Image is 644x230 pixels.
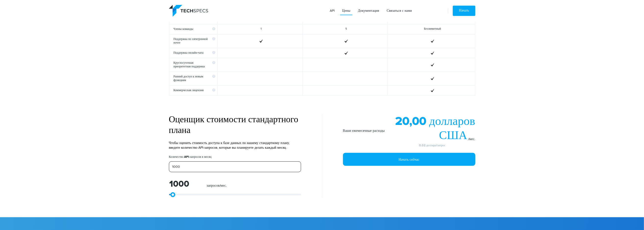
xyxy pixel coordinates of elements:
[424,28,441,31] font: Безлимитный
[169,141,290,149] font: Чтобы оценить стоимость доступа к базе данных по нашему стандартному плану, введите количество AP...
[395,116,475,142] font: 20,00 долларов США
[436,144,445,147] font: /запрос
[174,75,203,82] font: Ранний доступ к новым функциям
[343,153,475,166] a: Начать сейчас
[169,115,298,135] font: Оценщик стоимости стандартного плана
[340,6,352,15] a: Цены
[328,6,337,15] a: API
[174,61,205,68] font: Круглосуточная приоритетная поддержка
[174,38,208,44] font: Поддержка по электронной почте
[169,5,208,17] img: логотип
[169,156,212,158] font: Количество API-запросов в месяц
[343,129,385,133] font: Ваши ежемесячные расходы
[345,28,347,31] font: 5
[174,51,203,54] font: Поддержка онлайн-чата
[459,9,469,12] font: Начать
[342,9,350,12] font: Цены
[261,28,262,31] font: 1
[387,9,412,12] font: Связаться с нами
[399,157,419,162] font: Начать сейчас
[356,6,381,15] a: Документация
[358,9,379,12] font: Документация
[330,9,335,12] font: API
[385,6,414,15] a: Связаться с нами
[174,28,193,31] font: Члены команды
[419,144,436,147] font: 0,02 доллара
[174,89,204,92] font: Коммерческая лицензия
[169,161,301,172] input: Введите ожидаемое количество запросов API
[453,6,475,16] a: Начать
[468,137,475,141] font: /мес.
[207,184,227,187] font: запросов/мес.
